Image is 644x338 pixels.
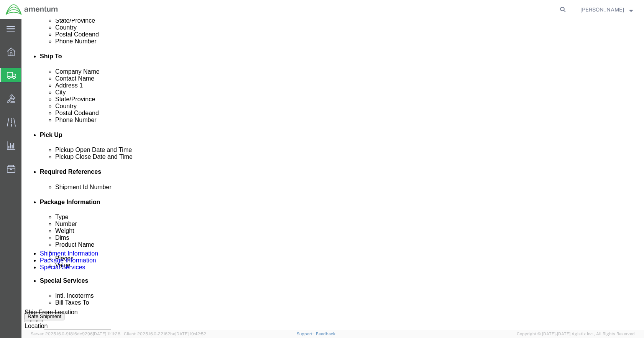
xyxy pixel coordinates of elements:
[316,331,335,336] a: Feedback
[297,331,316,336] a: Support
[93,331,120,336] span: [DATE] 11:11:28
[580,5,633,14] button: [PERSON_NAME]
[580,5,624,14] span: William Glazer
[5,4,58,15] img: logo
[124,331,206,336] span: Client: 2025.16.0-22162be
[21,19,644,330] iframe: FS Legacy Container
[517,331,635,337] span: Copyright © [DATE]-[DATE] Agistix Inc., All Rights Reserved
[175,331,206,336] span: [DATE] 10:42:52
[31,331,120,336] span: Server: 2025.16.0-91816dc9296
